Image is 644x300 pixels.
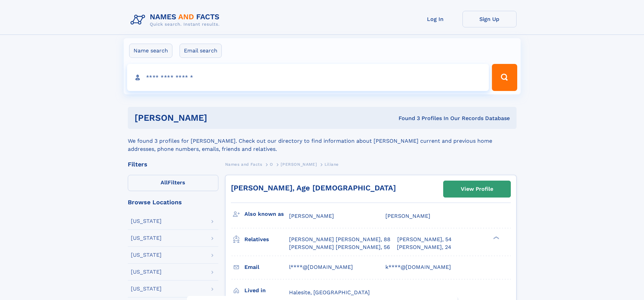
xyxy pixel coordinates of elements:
[325,162,339,167] span: Liliane
[128,11,225,29] img: Logo Names and Facts
[161,179,168,186] span: All
[397,244,451,251] a: [PERSON_NAME], 24
[180,44,222,58] label: Email search
[131,252,162,258] div: [US_STATE]
[289,236,390,243] a: [PERSON_NAME] [PERSON_NAME], 88
[231,184,396,192] a: [PERSON_NAME], Age [DEMOGRAPHIC_DATA]
[289,244,390,251] a: [PERSON_NAME] [PERSON_NAME], 56
[128,161,218,167] div: Filters
[492,64,517,91] button: Search Button
[244,285,289,296] h3: Lived in
[385,213,430,219] span: [PERSON_NAME]
[444,181,510,197] a: View Profile
[131,286,162,292] div: [US_STATE]
[131,218,162,224] div: [US_STATE]
[289,289,370,296] span: Halesite, [GEOGRAPHIC_DATA]
[244,208,289,220] h3: Also known as
[244,234,289,245] h3: Relatives
[128,175,218,191] label: Filters
[461,181,493,197] div: View Profile
[408,11,462,27] a: Log In
[127,64,489,91] input: search input
[281,160,317,168] a: [PERSON_NAME]
[128,199,218,205] div: Browse Locations
[270,160,273,168] a: O
[492,236,500,240] div: ❯
[270,162,273,167] span: O
[462,11,517,27] a: Sign Up
[135,114,303,122] h1: [PERSON_NAME]
[131,269,162,275] div: [US_STATE]
[397,236,452,243] a: [PERSON_NAME], 54
[225,160,262,168] a: Names and Facts
[129,44,172,58] label: Name search
[303,115,510,122] div: Found 3 Profiles In Our Records Database
[244,261,289,273] h3: Email
[289,213,334,219] span: [PERSON_NAME]
[131,235,162,241] div: [US_STATE]
[281,162,317,167] span: [PERSON_NAME]
[128,129,517,153] div: We found 3 profiles for [PERSON_NAME]. Check out our directory to find information about [PERSON_...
